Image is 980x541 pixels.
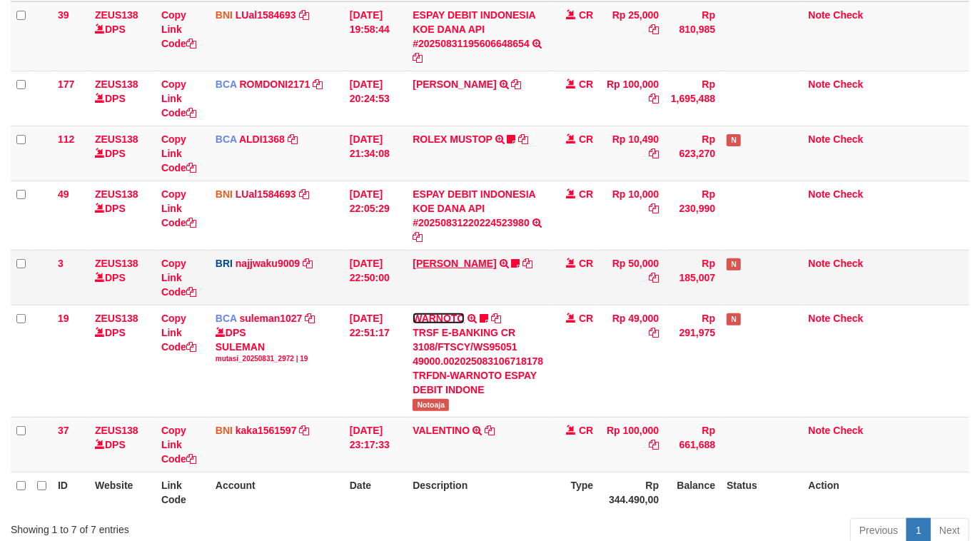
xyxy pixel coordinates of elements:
a: ZEUS138 [95,188,138,200]
a: LUal1584693 [236,9,296,21]
span: 112 [58,133,74,145]
span: BNI [216,188,233,200]
a: Copy ALDI1368 to clipboard [288,133,298,145]
td: Rp 623,270 [665,126,721,181]
th: Status [721,472,802,512]
th: Description [407,472,549,512]
a: Note [809,79,831,90]
a: Check [834,313,864,324]
a: najjwaku9009 [236,258,300,269]
a: Note [809,133,831,145]
div: mutasi_20250831_2972 | 19 [216,354,338,364]
td: Rp 10,000 [599,181,665,250]
a: Copy ESPAY DEBIT INDONESIA KOE DANA API #20250831220224523980 to clipboard [413,231,423,243]
div: DPS SULEMAN [216,325,338,364]
th: Website [89,472,156,512]
a: ZEUS138 [95,313,138,324]
span: BCA [216,313,237,324]
a: Copy Link Code [161,79,196,118]
a: Copy Rp 50,000 to clipboard [649,272,659,283]
a: ZEUS138 [95,258,138,269]
span: CR [579,313,593,324]
th: ID [52,472,89,512]
span: BNI [216,425,233,436]
td: Rp 10,490 [599,126,665,181]
a: [PERSON_NAME] [413,258,496,269]
td: DPS [89,1,156,71]
a: Copy Link Code [161,258,196,298]
span: BCA [216,79,237,90]
div: Showing 1 to 7 of 7 entries [11,517,398,537]
a: ZEUS138 [95,9,138,21]
td: Rp 100,000 [599,417,665,472]
a: Copy VALENTINO to clipboard [485,425,495,436]
a: Note [809,313,831,324]
span: Has Note [727,313,741,325]
td: DPS [89,305,156,417]
td: [DATE] 23:17:33 [344,417,408,472]
a: Copy Rp 100,000 to clipboard [649,439,659,450]
span: CR [579,133,593,145]
a: Check [834,133,864,145]
td: Rp 1,695,488 [665,71,721,126]
a: ESPAY DEBIT INDONESIA KOE DANA API #20250831220224523980 [413,188,535,228]
div: TRSF E-BANKING CR 3108/FTSCY/WS95051 49000.002025083106718178 TRFDN-WARNOTO ESPAY DEBIT INDONE [413,325,543,397]
th: Date [344,472,408,512]
td: Rp 230,990 [665,181,721,250]
td: Rp 661,688 [665,417,721,472]
a: ZEUS138 [95,425,138,436]
a: Check [834,188,864,200]
a: Copy Link Code [161,133,196,173]
a: Copy najjwaku9009 to clipboard [303,258,313,269]
a: Copy WARNOTO to clipboard [491,313,501,324]
a: Copy Link Code [161,425,196,465]
a: Copy ADIL KUDRATULL to clipboard [523,258,533,269]
td: [DATE] 20:24:53 [344,71,408,126]
td: Rp 49,000 [599,305,665,417]
a: Copy Rp 10,490 to clipboard [649,148,659,159]
td: [DATE] 19:58:44 [344,1,408,71]
td: [DATE] 22:50:00 [344,250,408,305]
span: Notoaja [413,399,449,411]
span: CR [579,9,593,21]
a: VALENTINO [413,425,470,436]
th: Type [549,472,599,512]
span: Has Note [727,134,741,146]
span: 39 [58,9,69,21]
span: 177 [58,79,74,90]
a: ESPAY DEBIT INDONESIA KOE DANA API #20250831195606648654 [413,9,535,49]
a: Copy ROLEX MUSTOP to clipboard [519,133,529,145]
a: ZEUS138 [95,79,138,90]
a: Check [834,425,864,436]
th: Link Code [156,472,210,512]
a: Copy Rp 25,000 to clipboard [649,24,659,35]
span: CR [579,188,593,200]
a: Note [809,9,831,21]
td: [DATE] 21:34:08 [344,126,408,181]
a: Copy Link Code [161,313,196,353]
a: Copy Rp 10,000 to clipboard [649,203,659,214]
a: ALDI1368 [239,133,285,145]
a: ROLEX MUSTOP [413,133,492,145]
span: 19 [58,313,69,324]
span: BCA [216,133,237,145]
a: suleman1027 [240,313,303,324]
a: WARNOTO [413,313,465,324]
td: [DATE] 22:51:17 [344,305,408,417]
td: Rp 100,000 [599,71,665,126]
td: DPS [89,126,156,181]
span: BRI [216,258,233,269]
a: ZEUS138 [95,133,138,145]
a: Note [809,425,831,436]
td: Rp 185,007 [665,250,721,305]
span: 49 [58,188,69,200]
a: Note [809,188,831,200]
td: Rp 291,975 [665,305,721,417]
td: DPS [89,181,156,250]
a: Copy kaka1561597 to clipboard [299,425,309,436]
td: Rp 25,000 [599,1,665,71]
td: DPS [89,417,156,472]
td: DPS [89,250,156,305]
a: Copy Link Code [161,188,196,228]
span: CR [579,79,593,90]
